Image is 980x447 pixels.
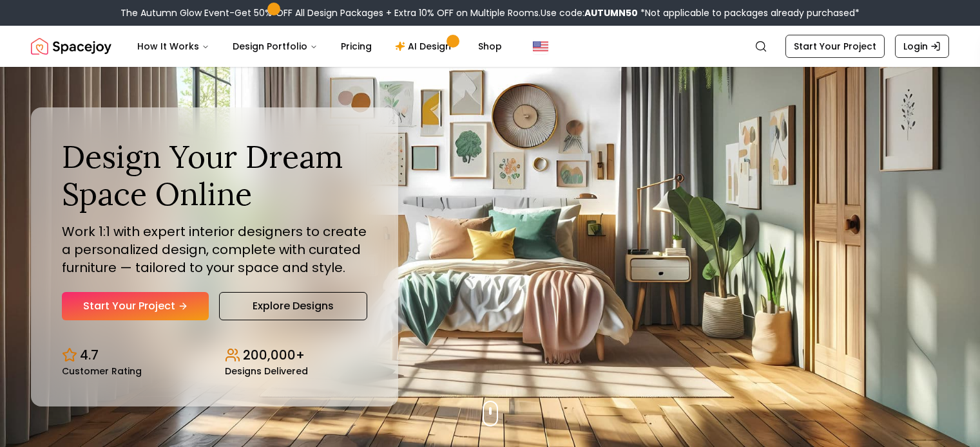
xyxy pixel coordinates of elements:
img: United States [533,39,548,54]
a: Pricing [331,33,382,59]
span: *Not applicable to packages already purchased* [638,6,860,19]
small: Designs Delivered [225,367,308,376]
p: 4.7 [80,346,99,364]
nav: Main [127,33,512,59]
button: Design Portfolio [222,33,328,59]
a: AI Design [385,33,465,59]
button: How It Works [127,33,220,59]
b: AUTUMN50 [584,6,638,19]
a: Login [895,35,949,58]
a: Spacejoy [31,33,111,59]
a: Shop [468,33,512,59]
p: Work 1:1 with expert interior designers to create a personalized design, complete with curated fu... [62,223,367,277]
div: Design stats [62,336,367,376]
small: Customer Rating [62,367,142,376]
p: 200,000+ [243,346,305,364]
a: Start Your Project [62,292,209,320]
div: The Autumn Glow Event-Get 50% OFF All Design Packages + Extra 10% OFF on Multiple Rooms. [120,6,860,19]
h1: Design Your Dream Space Online [62,138,367,212]
nav: Global [31,26,949,67]
a: Start Your Project [785,35,885,58]
img: Spacejoy Logo [31,33,111,59]
span: Use code: [541,6,638,19]
a: Explore Designs [219,292,367,320]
